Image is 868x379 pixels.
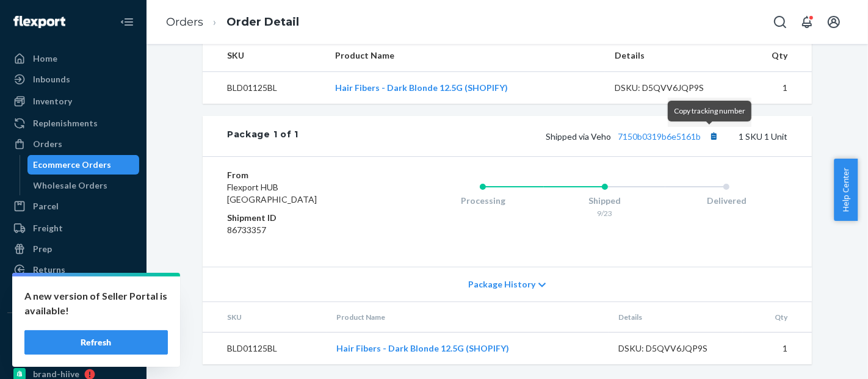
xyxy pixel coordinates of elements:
th: Product Name [325,40,605,72]
button: Open account menu [822,10,846,34]
th: Details [605,40,739,72]
div: Prep [33,243,52,255]
th: SKU [203,302,327,333]
button: Help Center [834,159,858,221]
div: Wholesale Orders [34,179,108,192]
button: Close Navigation [115,10,139,34]
button: Open Search Box [768,10,792,34]
div: Inventory [33,95,72,107]
a: Reporting [7,282,139,301]
dt: From [227,169,373,181]
div: Returns [33,264,65,276]
th: Product Name [327,302,609,333]
div: Processing [422,195,544,207]
div: DSKU: D5QVV6JQP9S [615,82,729,94]
div: 1 SKU 1 Unit [298,128,787,144]
div: Ecommerce Orders [34,159,112,171]
td: 1 [743,333,812,365]
a: 7150b0319b6e5161b [618,131,701,142]
div: 9/23 [544,208,666,218]
th: SKU [203,40,325,72]
a: Freight [7,218,139,238]
dt: Shipment ID [227,212,373,224]
span: Package History [468,278,535,291]
div: Inbounds [33,73,70,85]
ol: breadcrumbs [156,4,309,40]
a: Orders [7,134,139,154]
span: Shipped via Veho [546,131,722,142]
a: Home [7,49,139,68]
a: Ecommerce Orders [27,155,140,175]
td: BLD01125BL [203,333,327,365]
th: Qty [743,302,812,333]
button: Open notifications [795,10,819,34]
div: Package 1 of 1 [227,128,298,144]
a: Inventory [7,92,139,111]
a: Hair Fibers - Dark Blonde 12.5G (SHOPIFY) [336,343,509,353]
div: DSKU: D5QVV6JQP9S [618,342,733,355]
div: Home [33,52,57,65]
th: Details [609,302,743,333]
p: A new version of Seller Portal is available! [24,289,168,318]
div: Shipped [544,195,666,207]
span: Support [24,9,68,20]
a: boldify-gma [7,344,139,363]
span: Copy tracking number [674,106,745,115]
a: Replenishments [7,114,139,133]
div: Delivered [665,195,787,207]
div: Parcel [33,200,59,212]
div: Replenishments [33,117,98,129]
button: Integrations [7,323,139,342]
a: Returns [7,260,139,280]
a: Prep [7,239,139,259]
div: Freight [33,222,63,234]
td: 1 [739,72,812,104]
a: Inbounds [7,70,139,89]
dd: 86733357 [227,224,373,236]
a: Wholesale Orders [27,176,140,195]
a: Orders [166,15,203,29]
div: Orders [33,138,62,150]
a: Hair Fibers - Dark Blonde 12.5G (SHOPIFY) [335,82,508,93]
button: Refresh [24,330,168,355]
button: Copy tracking number [706,128,722,144]
img: Flexport logo [13,16,65,28]
td: BLD01125BL [203,72,325,104]
th: Qty [739,40,812,72]
a: Parcel [7,197,139,216]
span: Flexport HUB [GEOGRAPHIC_DATA] [227,182,317,204]
a: Order Detail [226,15,299,29]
